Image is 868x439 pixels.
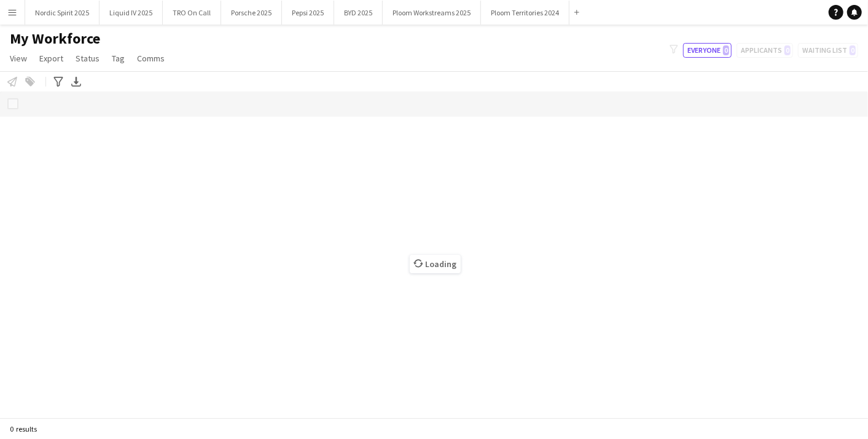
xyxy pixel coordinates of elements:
button: Nordic Spirit 2025 [25,1,100,25]
button: Ploom Workstreams 2025 [383,1,481,25]
button: Liquid IV 2025 [100,1,163,25]
app-action-btn: Advanced filters [51,74,66,89]
button: Porsche 2025 [221,1,282,25]
button: Pepsi 2025 [282,1,334,25]
a: Status [71,50,104,66]
button: Everyone0 [683,43,732,58]
button: Ploom Territories 2024 [481,1,569,25]
span: 0 [723,45,729,55]
button: BYD 2025 [334,1,383,25]
span: Export [39,53,63,64]
span: Tag [112,53,125,64]
span: My Workforce [10,29,100,48]
button: TRO On Call [163,1,221,25]
a: Comms [132,50,170,66]
span: Loading [410,255,461,273]
span: Status [76,53,100,64]
a: View [5,50,32,66]
a: Export [34,50,68,66]
a: Tag [107,50,130,66]
span: View [10,53,27,64]
span: Comms [137,53,165,64]
app-action-btn: Export XLSX [69,74,84,89]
